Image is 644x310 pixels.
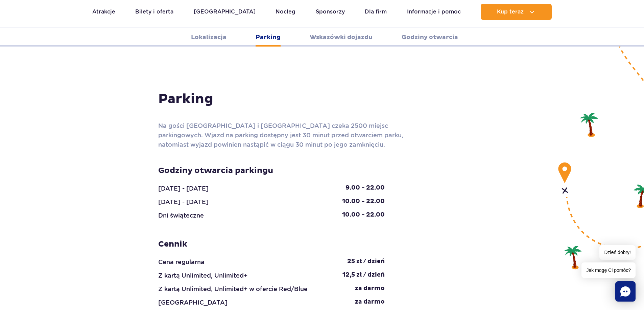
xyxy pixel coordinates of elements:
[191,28,226,47] a: Lokalizacja
[497,9,524,15] span: Kup teraz
[342,271,385,280] div: 12,5 zł / dzień
[276,4,295,20] a: Nocleg
[599,245,636,260] span: Dzień dobry!
[153,184,214,193] div: [DATE] - [DATE]
[158,121,412,149] p: Na gości [GEOGRAPHIC_DATA] i [GEOGRAPHIC_DATA] czeka 2500 miejsc parkingowych. Wjazd na parking d...
[337,197,390,207] div: 10.00 - 22.00
[407,4,461,20] a: Informacje i pomoc
[355,298,385,307] div: za darmo
[135,4,173,20] a: Bilety i oferta
[92,4,115,20] a: Atrakcje
[340,184,390,193] div: 9.00 - 22.00
[158,271,247,280] div: Z kartą Unlimited, Unlimited+
[158,284,308,294] div: Z kartą Unlimited, Unlimited+ w ofercie Red/Blue
[310,28,373,47] a: Wskazówki dojazdu
[158,298,228,307] div: [GEOGRAPHIC_DATA]
[355,284,385,294] div: za darmo
[153,197,214,207] div: [DATE] - [DATE]
[153,211,209,220] div: Dni świąteczne
[581,262,636,278] span: Jak mogę Ci pomóc?
[158,257,205,267] div: Cena regularna
[337,211,390,220] div: 10.00 - 22.00
[158,239,385,249] h3: Cennik
[194,4,256,20] a: [GEOGRAPHIC_DATA]
[481,4,552,20] button: Kup teraz
[158,91,486,108] h3: Parking
[256,28,281,47] a: Parking
[402,28,458,47] a: Godziny otwarcia
[615,281,636,302] div: Chat
[316,4,345,20] a: Sponsorzy
[347,257,385,267] div: 25 zł / dzień
[158,166,385,176] h3: Godziny otwarcia parkingu
[365,4,387,20] a: Dla firm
